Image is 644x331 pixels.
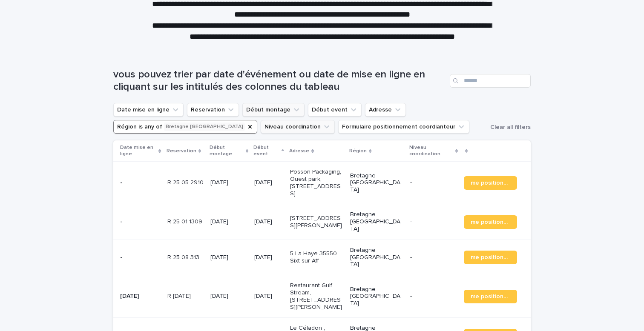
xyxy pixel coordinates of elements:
[210,218,247,225] p: [DATE]
[471,180,510,186] span: me positionner
[261,120,335,134] button: Niveau coordination
[290,250,343,265] p: 5 La Haye 35550 Sixt sur Aff
[113,162,531,204] tr: -R 25 05 2910R 25 05 2910 [DATE][DATE]Posson Packaging, Ouest park, [STREET_ADDRESS]Bretagne [GEO...
[464,215,517,229] a: me positionner
[349,146,367,156] p: Région
[253,143,279,159] p: Début event
[308,103,362,117] button: Début event
[210,293,247,300] p: [DATE]
[409,143,453,159] p: Niveau coordination
[350,286,403,307] p: Bretagne [GEOGRAPHIC_DATA]
[210,143,244,159] p: Début montage
[210,254,247,261] p: [DATE]
[490,124,531,130] span: Clear all filters
[113,204,531,240] tr: -R 25 01 1309R 25 01 1309 [DATE][DATE][STREET_ADDRESS][PERSON_NAME]Bretagne [GEOGRAPHIC_DATA]-me ...
[487,121,531,134] button: Clear all filters
[254,254,284,261] p: [DATE]
[450,74,531,88] input: Search
[471,294,510,300] span: me positionner
[365,103,406,117] button: Adresse
[113,68,446,93] h1: vous pouvez trier par date d'événement ou date de mise en ligne en cliquant sur les intitulés des...
[120,179,161,186] p: -
[410,179,457,186] p: -
[167,252,201,261] p: R 25 08 313
[242,103,305,117] button: Début montage
[254,179,284,186] p: [DATE]
[471,254,510,260] span: me positionner
[254,293,284,300] p: [DATE]
[338,120,469,134] button: Formulaire positionnement coordianteur
[167,217,204,225] p: R 25 01 1309
[120,143,156,159] p: Date mise en ligne
[350,211,403,232] p: Bretagne [GEOGRAPHIC_DATA]
[113,275,531,318] tr: [DATE]R [DATE]R [DATE] [DATE][DATE]Restaurant Gulf Stream, [STREET_ADDRESS][PERSON_NAME]Bretagne ...
[187,103,239,117] button: Reservation
[254,218,284,225] p: [DATE]
[410,254,457,261] p: -
[290,168,343,197] p: Posson Packaging, Ouest park, [STREET_ADDRESS]
[113,240,531,275] tr: -R 25 08 313R 25 08 313 [DATE][DATE]5 La Haye 35550 Sixt sur AffBretagne [GEOGRAPHIC_DATA]-me pos...
[350,172,403,194] p: Bretagne [GEOGRAPHIC_DATA]
[464,251,517,264] a: me positionner
[410,218,457,225] p: -
[113,120,257,134] button: Région
[290,282,343,311] p: Restaurant Gulf Stream, [STREET_ADDRESS][PERSON_NAME]
[167,177,205,186] p: R 25 05 2910
[167,291,193,300] p: R [DATE]
[167,146,196,156] p: Reservation
[113,103,184,117] button: Date mise en ligne
[120,254,161,261] p: -
[289,146,309,156] p: Adresse
[210,179,247,186] p: [DATE]
[464,290,517,303] a: me positionner
[464,176,517,190] a: me positionner
[290,215,343,229] p: [STREET_ADDRESS][PERSON_NAME]
[410,293,457,300] p: -
[350,247,403,268] p: Bretagne [GEOGRAPHIC_DATA]
[471,219,510,225] span: me positionner
[120,293,161,300] p: [DATE]
[120,218,161,225] p: -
